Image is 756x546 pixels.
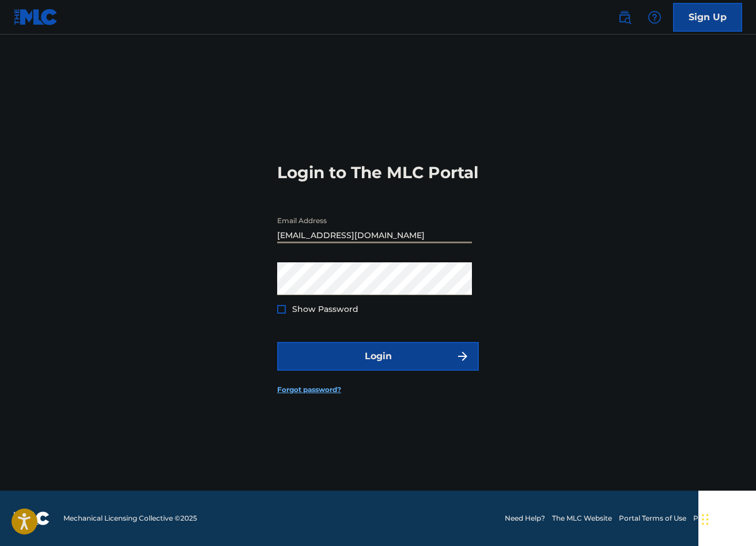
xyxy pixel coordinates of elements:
[63,513,197,524] span: Mechanical Licensing Collective © 2025
[693,513,742,524] a: Privacy Policy
[643,6,666,29] div: Help
[277,342,479,371] button: Login
[619,513,686,524] a: Portal Terms of Use
[14,511,50,525] img: logo
[648,10,661,24] img: help
[702,502,709,537] div: Drag
[613,6,636,29] a: Public Search
[277,385,341,395] a: Forgot password?
[292,304,358,314] span: Show Password
[505,513,545,524] a: Need Help?
[14,9,58,25] img: MLC Logo
[698,491,756,546] iframe: Chat Widget
[673,3,742,32] a: Sign Up
[552,513,612,524] a: The MLC Website
[618,10,632,24] img: search
[456,349,470,363] img: f7272a7cc735f4ea7f67.svg
[277,163,478,183] h3: Login to The MLC Portal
